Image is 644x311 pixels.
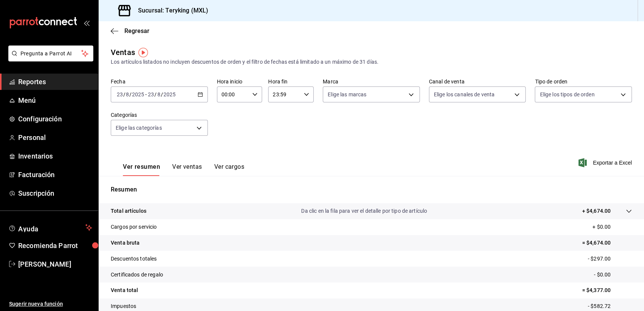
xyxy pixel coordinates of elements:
label: Canal de venta [429,79,526,84]
span: Configuración [18,114,92,124]
input: -- [157,91,161,97]
p: - $297.00 [588,255,632,263]
span: Recomienda Parrot [18,240,92,251]
button: Exportar a Excel [580,158,632,167]
span: Inventarios [18,151,92,161]
span: Regresar [124,27,149,35]
span: [PERSON_NAME] [18,259,92,269]
span: / [154,91,157,97]
span: Suscripción [18,188,92,198]
p: - $0.00 [594,271,632,279]
span: Pregunta a Parrot AI [20,50,82,58]
p: Venta bruta [111,239,140,247]
p: Certificados de regalo [111,271,163,279]
span: Menú [18,95,92,105]
a: Pregunta a Parrot AI [5,55,93,63]
span: Elige los canales de venta [434,91,495,98]
label: Marca [323,79,420,84]
span: Reportes [18,77,92,87]
input: -- [148,91,154,97]
label: Categorías [111,112,208,118]
p: Da clic en la fila para ver el detalle por tipo de artículo [301,207,427,215]
input: ---- [163,91,176,97]
span: Ayuda [18,223,82,232]
p: Venta total [111,286,138,294]
button: Regresar [111,27,149,35]
span: / [123,91,126,97]
span: Facturación [18,170,92,180]
button: open_drawer_menu [83,20,90,26]
span: Sugerir nueva función [9,300,92,308]
div: navigation tabs [123,163,244,176]
input: ---- [132,91,145,97]
span: Elige los tipos de orden [540,91,594,98]
button: Ver resumen [123,163,160,176]
p: Total artículos [111,207,146,215]
p: Descuentos totales [111,255,157,263]
p: Cargos por servicio [111,223,157,231]
input: -- [126,91,129,97]
button: Ver cargos [214,163,245,176]
span: Elige las marcas [328,91,366,98]
label: Hora fin [268,79,314,84]
label: Tipo de orden [535,79,632,84]
p: - $582.72 [588,302,632,310]
p: = $4,377.00 [582,286,632,294]
div: Los artículos listados no incluyen descuentos de orden y el filtro de fechas está limitado a un m... [111,58,632,66]
p: = $4,674.00 [582,239,632,247]
p: Impuestos [111,302,136,310]
input: -- [116,91,123,97]
span: - [145,91,147,97]
p: + $4,674.00 [582,207,611,215]
span: / [129,91,132,97]
p: + $0.00 [592,223,632,231]
label: Fecha [111,79,208,84]
button: Ver ventas [172,163,202,176]
button: Pregunta a Parrot AI [8,46,93,61]
span: Elige las categorías [116,124,162,132]
h3: Sucursal: Teryking (MXL) [132,6,208,15]
p: Resumen [111,185,632,194]
span: Personal [18,132,92,143]
span: / [161,91,163,97]
label: Hora inicio [217,79,262,84]
img: Tooltip marker [138,48,148,57]
div: Ventas [111,47,135,58]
